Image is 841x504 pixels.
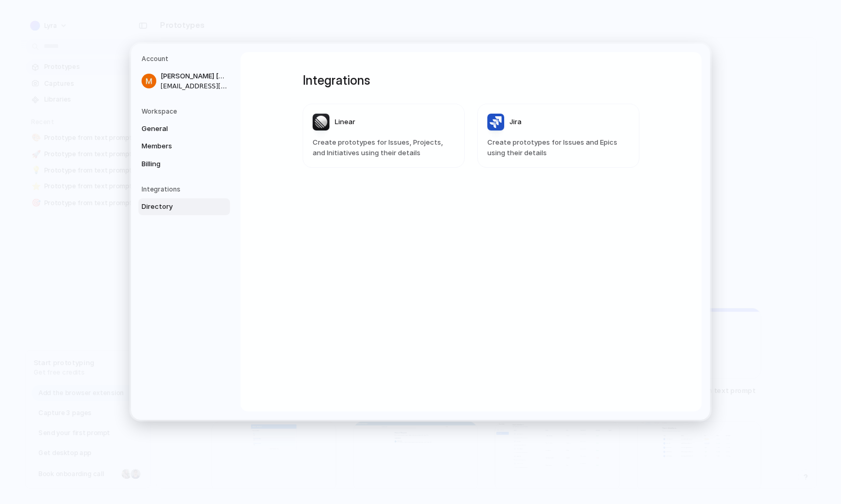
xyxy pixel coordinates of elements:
span: Create prototypes for Issues and Epics using their details [487,137,629,158]
a: Billing [138,156,230,173]
h5: Account [142,54,230,64]
span: Create prototypes for Issues, Projects, and Initiatives using their details [313,137,455,158]
h5: Integrations [142,185,230,194]
span: Jira [509,117,522,127]
span: Members [142,141,209,152]
span: Directory [142,201,209,212]
a: Members [138,138,230,155]
a: [PERSON_NAME] [PERSON_NAME][EMAIL_ADDRESS][DOMAIN_NAME] [138,68,230,94]
h5: Workspace [142,107,230,116]
span: General [142,124,209,134]
span: Billing [142,159,209,169]
span: Linear [335,117,355,127]
span: [EMAIL_ADDRESS][DOMAIN_NAME] [161,82,228,91]
h1: Integrations [303,71,639,90]
a: Directory [138,198,230,215]
span: [PERSON_NAME] [PERSON_NAME] [161,71,228,82]
a: General [138,120,230,137]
